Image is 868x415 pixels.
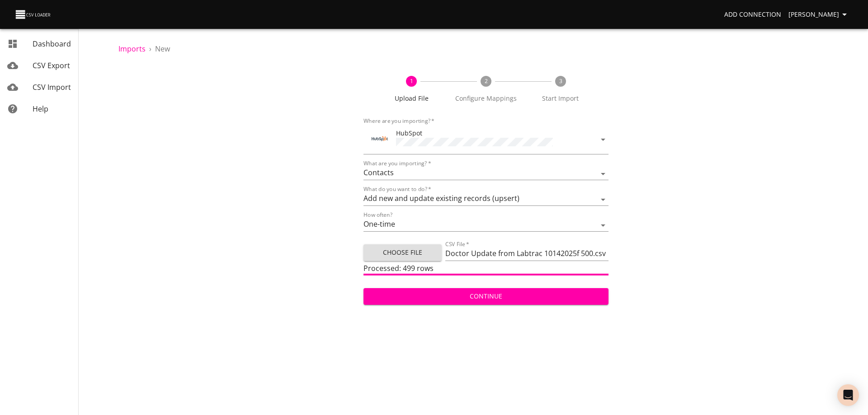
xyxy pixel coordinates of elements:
label: What are you importing? [363,161,431,166]
span: Upload File [378,94,445,103]
img: CSV Loader [14,8,52,21]
span: CSV Import [33,82,71,92]
button: Choose File [363,244,442,261]
span: [PERSON_NAME] [788,9,850,20]
span: Start Import [527,94,594,103]
span: Continue [371,291,601,302]
a: Add Connection [721,6,785,23]
span: Add Connection [724,9,781,20]
span: New [155,44,170,54]
span: Help [33,104,48,114]
div: Tool [371,130,389,148]
span: Choose File [371,247,434,258]
button: [PERSON_NAME] [785,6,854,23]
button: Continue [363,288,609,305]
text: 2 [484,77,487,85]
span: Dashboard [33,39,71,49]
label: CSV File [445,242,469,247]
label: What do you want to do? [363,187,431,192]
img: HubSpot [371,130,389,148]
a: Imports [118,44,146,54]
div: ToolHubSpot [363,125,609,154]
span: Configure Mappings [453,94,520,103]
label: How often? [363,212,392,218]
div: Open Intercom Messenger [837,384,859,406]
span: CSV Export [33,61,70,70]
span: Processed: 499 rows [363,263,434,273]
text: 1 [410,77,413,85]
text: 3 [559,77,562,85]
span: HubSpot [396,129,422,137]
li: › [149,43,151,54]
label: Where are you importing? [363,118,434,124]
